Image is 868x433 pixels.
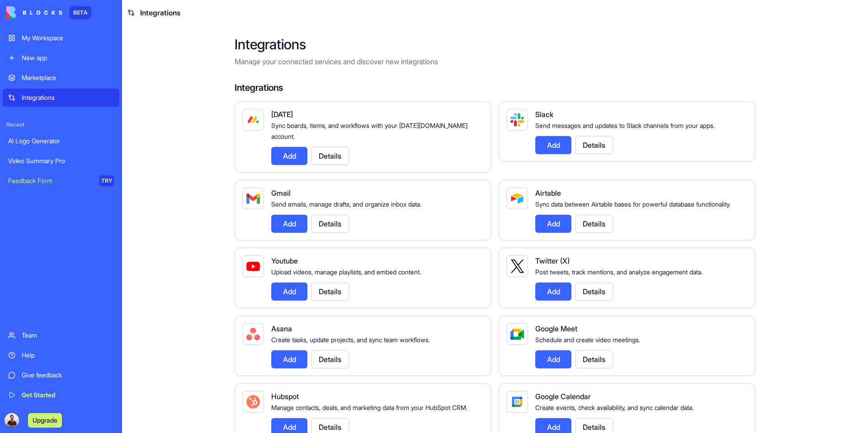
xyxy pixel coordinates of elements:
[575,215,613,233] button: Details
[3,386,119,404] a: Get Started
[3,346,119,364] a: Help
[535,188,561,198] span: Airtable
[535,200,731,208] span: Sync data between Airtable bases for powerful database functionality.
[99,175,114,186] div: TRY
[3,366,119,384] a: Give feedback
[271,268,421,276] span: Upload videos, manage playlists, and embed content.
[3,172,119,190] a: Feedback FormTRY
[3,326,119,344] a: Team
[271,215,307,233] button: Add
[235,81,755,94] h4: Integrations
[535,268,703,276] span: Post tweets, track mentions, and analyze engagement data.
[3,89,119,107] a: Integrations
[22,73,114,82] div: Marketplace
[235,56,755,67] p: Manage your connected services and discover new integrations
[535,215,571,233] button: Add
[311,350,349,368] button: Details
[22,351,114,360] div: Help
[28,413,62,428] button: Upgrade
[3,49,119,67] a: New app
[22,371,114,380] div: Give feedback
[3,121,119,128] span: Recent
[271,200,421,208] span: Send emails, manage drafts, and organize inbox data.
[3,152,119,170] a: Video Summary Pro
[311,215,349,233] button: Details
[535,336,640,344] span: Schedule and create video meetings.
[8,176,93,185] div: Feedback Form
[271,188,291,198] span: Gmail
[271,282,307,301] button: Add
[271,404,467,411] span: Manage contacts, deals, and marketing data from your HubSpot CRM.
[271,110,293,119] span: [DATE]
[22,53,114,62] div: New app
[22,331,114,340] div: Team
[575,136,613,154] button: Details
[22,391,114,400] div: Get Started
[271,147,307,165] button: Add
[575,350,613,368] button: Details
[535,392,591,401] span: Google Calendar
[271,336,430,344] span: Create tasks, update projects, and sync team workflows.
[535,136,571,154] button: Add
[3,132,119,150] a: AI Logo Generator
[140,7,180,18] span: Integrations
[28,415,62,424] a: Upgrade
[8,156,114,165] div: Video Summary Pro
[535,350,571,368] button: Add
[22,33,114,42] div: My Workspace
[271,122,467,140] span: Sync boards, items, and workflows with your [DATE][DOMAIN_NAME] account.
[535,122,715,129] span: Send messages and updates to Slack channels from your apps.
[235,36,755,52] h2: Integrations
[6,6,62,19] img: logo
[8,136,114,146] div: AI Logo Generator
[271,324,292,333] span: Asana
[22,93,114,102] div: Integrations
[535,404,693,411] span: Create events, check availability, and sync calendar data.
[271,392,299,401] span: Hubspot
[5,413,19,428] img: ACg8ocIFe4mpBQX5u460lXmeA2nFzDMZ2UrPvz3Gt-BrFkCbfC-6sCY=s96-c
[6,6,91,19] a: BETA
[271,256,298,265] span: Youtube
[575,282,613,301] button: Details
[3,29,119,47] a: My Workspace
[535,324,577,333] span: Google Meet
[271,350,307,368] button: Add
[311,282,349,301] button: Details
[535,282,571,301] button: Add
[311,147,349,165] button: Details
[3,69,119,87] a: Marketplace
[70,6,91,19] div: BETA
[535,110,553,119] span: Slack
[535,256,570,265] span: Twitter (X)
